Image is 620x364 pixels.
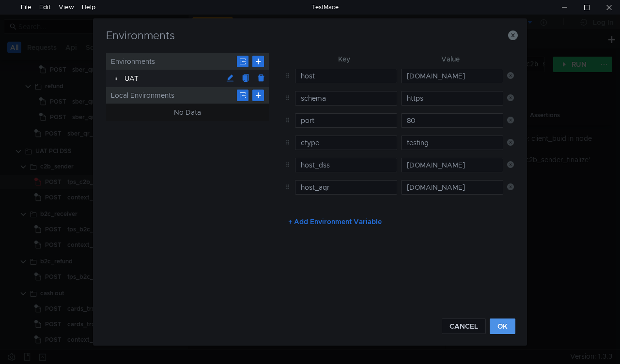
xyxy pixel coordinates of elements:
[124,70,222,87] div: UAT
[291,53,397,65] th: Key
[106,53,269,70] div: Environments
[174,106,201,118] div: No Data
[397,53,503,65] th: Value
[106,87,269,104] div: Local Environments
[105,30,515,42] h3: Environments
